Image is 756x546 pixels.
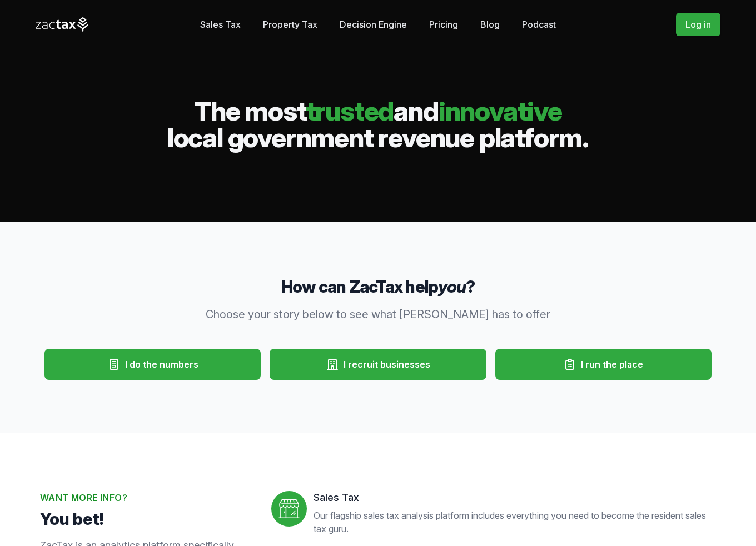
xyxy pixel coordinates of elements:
[439,94,562,127] span: innovative
[340,13,407,36] a: Decision Engine
[314,491,716,504] dt: Sales Tax
[263,13,317,36] a: Property Tax
[125,358,198,371] span: I do the numbers
[306,94,394,127] span: trusted
[200,13,241,36] a: Sales Tax
[314,509,716,535] p: Our flagship sales tax analysis platform includes everything you need to become the resident sale...
[44,349,261,380] button: I do the numbers
[40,491,253,504] h2: Want more info?
[522,13,556,36] a: Podcast
[270,349,486,380] button: I recruit businesses
[438,277,466,297] em: you
[40,509,253,529] p: You bet!
[495,349,712,380] button: I run the place
[344,358,430,371] span: I recruit businesses
[676,13,720,36] a: Log in
[40,275,716,298] h3: How can ZacTax help ?
[36,98,720,151] h2: The most and local government revenue platform.
[429,13,458,36] a: Pricing
[480,13,500,36] a: Blog
[165,307,591,322] p: Choose your story below to see what [PERSON_NAME] has to offer
[581,358,643,371] span: I run the place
